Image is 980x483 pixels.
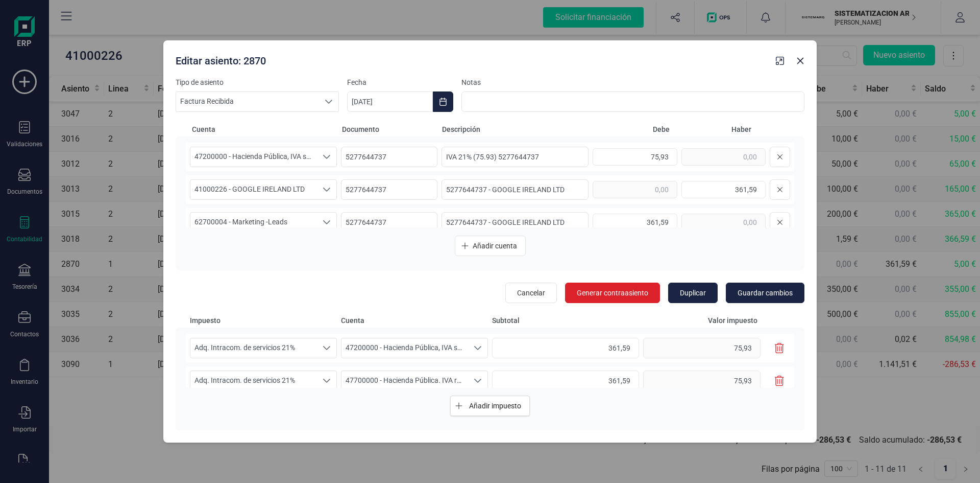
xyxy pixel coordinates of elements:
span: Haber [674,124,751,134]
span: Guardar cambios [738,288,793,298]
span: Adq. Intracom. de servicios 21% [190,338,317,358]
label: Tipo de asiento [176,77,339,87]
div: Seleccione una cuenta [468,338,487,358]
input: 0,00 [643,371,761,391]
button: Cancelar [505,283,557,303]
label: Fecha [347,77,453,87]
button: Añadir cuenta [455,236,526,256]
label: Notas [461,77,804,87]
span: Impuesto [190,315,337,326]
span: Duplicar [680,288,706,298]
span: Añadir impuesto [469,401,521,411]
input: 0,00 [681,181,766,198]
div: Seleccione una cuenta [468,371,487,390]
span: Descripción [442,124,588,134]
button: Generar contraasiento [565,283,660,303]
span: Cancelar [517,288,545,298]
span: Adq. Intracom. de servicios 21% [190,371,317,390]
button: Añadir impuesto [450,396,530,416]
div: Seleccione una cuenta [317,213,336,232]
span: Debe [592,124,670,134]
button: Choose Date [433,91,453,112]
div: Editar asiento: 2870 [171,50,772,68]
span: Añadir cuenta [473,241,517,251]
input: 0,00 [492,371,639,391]
input: 0,00 [492,338,639,358]
div: Seleccione una cuenta [317,180,336,199]
button: Guardar cambios [726,283,804,303]
span: Generar contraasiento [577,288,648,298]
span: 47700000 - Hacienda Pública. IVA repercutido [341,371,468,390]
input: 0,00 [643,338,761,358]
span: 47200000 - Hacienda Pública, IVA soportado [190,147,317,167]
input: 0,00 [593,181,677,198]
button: Duplicar [668,283,718,303]
div: Seleccione un porcentaje [317,371,336,390]
span: Subtotal [492,315,639,326]
div: Seleccione un porcentaje [317,338,336,358]
input: 0,00 [593,148,677,166]
div: Seleccione una cuenta [317,147,336,167]
input: 0,00 [681,214,766,231]
span: 41000226 - GOOGLE IRELAND LTD [190,180,317,199]
span: Documento [342,124,438,134]
span: Cuenta [341,315,488,326]
span: Factura Recibida [176,92,319,111]
input: 0,00 [681,148,766,166]
span: 62700004 - Marketing -Leads [190,213,317,232]
span: Cuenta [192,124,338,134]
span: Valor impuesto [643,315,768,326]
input: 0,00 [593,214,677,231]
span: 47200000 - Hacienda Pública, IVA soportado [341,338,468,358]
